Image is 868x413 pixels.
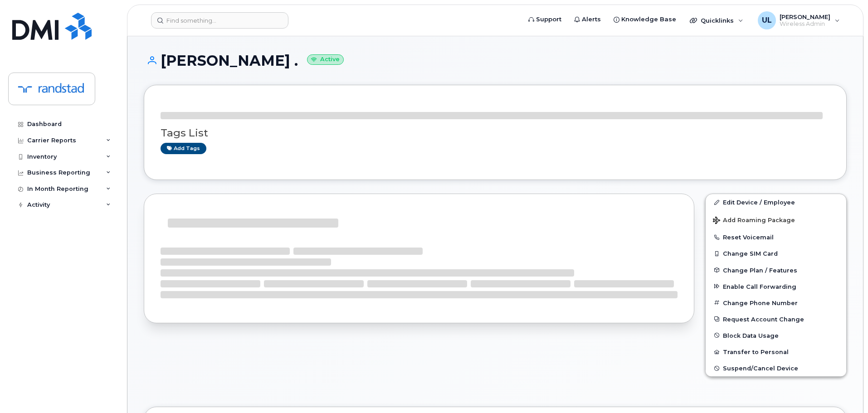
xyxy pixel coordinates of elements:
[706,344,846,360] button: Transfer to Personal
[706,295,846,311] button: Change Phone Number
[706,194,846,210] a: Edit Device / Employee
[706,311,846,327] button: Request Account Change
[706,360,846,376] button: Suspend/Cancel Device
[161,143,206,154] a: Add tags
[706,210,846,229] button: Add Roaming Package
[723,365,798,372] span: Suspend/Cancel Device
[706,262,846,278] button: Change Plan / Features
[723,267,797,273] span: Change Plan / Features
[161,127,830,139] h3: Tags List
[307,54,344,65] small: Active
[706,278,846,295] button: Enable Call Forwarding
[144,53,847,68] h1: [PERSON_NAME] .
[723,283,796,290] span: Enable Call Forwarding
[706,229,846,245] button: Reset Voicemail
[706,327,846,344] button: Block Data Usage
[713,217,795,225] span: Add Roaming Package
[706,245,846,262] button: Change SIM Card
